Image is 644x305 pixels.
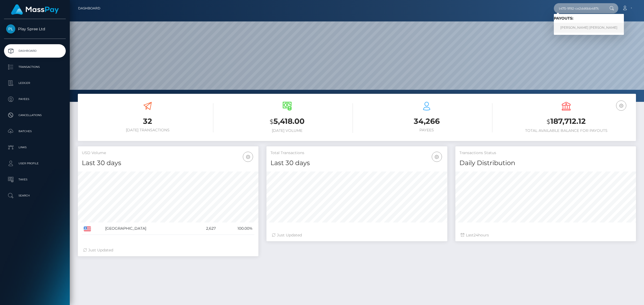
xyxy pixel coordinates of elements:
[83,247,253,253] div: Just Updated
[474,233,478,237] span: 24
[270,118,273,125] small: $
[270,150,443,156] h5: Total Transactions
[361,128,492,132] h6: Payees
[459,150,632,156] h5: Transactions Status
[191,222,218,235] td: 2,627
[6,47,64,55] p: Dashboard
[361,116,492,127] h3: 34,266
[11,4,59,15] img: MassPay Logo
[6,111,64,119] p: Cancellations
[4,44,66,58] a: Dashboard
[82,116,213,127] h3: 32
[4,125,66,138] a: Batches
[84,226,91,231] img: US.png
[554,16,624,21] h6: Payouts:
[218,222,254,235] td: 100.00%
[4,76,66,90] a: Ledger
[270,158,443,168] h4: Last 30 days
[6,143,64,151] p: Links
[4,109,66,122] a: Cancellations
[6,95,64,103] p: Payees
[547,118,550,125] small: $
[4,141,66,154] a: Links
[78,3,100,14] a: Dashboard
[221,116,353,127] h3: 5,418.00
[459,158,632,168] h4: Daily Distribution
[4,27,66,31] span: Play Spree Ltd
[82,128,213,132] h6: [DATE] Transactions
[4,92,66,106] a: Payees
[554,3,604,13] input: Search...
[82,158,254,168] h4: Last 30 days
[554,23,624,33] a: [PERSON_NAME] [PERSON_NAME]
[6,192,64,200] p: Search
[6,63,64,71] p: Transactions
[103,222,191,235] td: [GEOGRAPHIC_DATA]
[500,116,632,127] h3: 187,712.12
[500,128,632,133] h6: Total Available Balance for Payouts
[6,79,64,87] p: Ledger
[272,232,442,238] div: Just Updated
[6,24,15,34] img: Play Spree Ltd
[82,150,254,156] h5: USD Volume
[461,232,631,238] div: Last hours
[4,60,66,74] a: Transactions
[4,189,66,202] a: Search
[4,173,66,186] a: Taxes
[221,128,353,133] h6: [DATE] Volume
[4,157,66,170] a: User Profile
[6,127,64,135] p: Batches
[6,159,64,168] p: User Profile
[6,176,64,184] p: Taxes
